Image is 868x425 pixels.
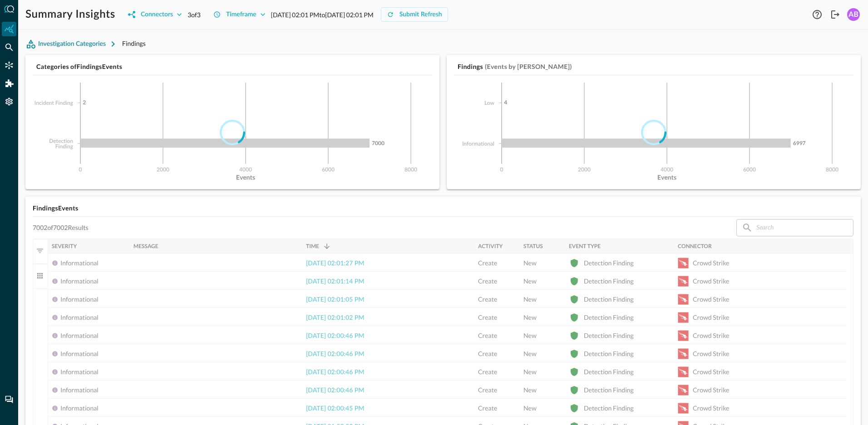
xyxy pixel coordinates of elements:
[208,7,271,22] button: Timeframe
[2,76,17,91] div: Addons
[828,7,843,22] button: Logout
[36,62,432,71] h5: Categories of Findings Events
[122,39,146,47] span: Findings
[810,7,824,22] button: Help
[187,10,201,20] p: 3 of 3
[33,204,853,213] h5: Findings Events
[271,10,374,20] p: [DATE] 02:01 PM to [DATE] 02:01 PM
[123,7,187,22] button: Connectors
[25,7,115,22] h1: Summary Insights
[33,224,89,232] p: 7002 of 7002 Results
[2,94,16,109] div: Settings
[847,8,860,21] div: AB
[399,9,442,20] div: Submit Refresh
[2,40,16,54] div: Federated Search
[226,9,256,20] div: Timeframe
[2,58,16,73] div: Connectors
[756,219,833,236] input: Search
[381,7,448,22] button: Submit Refresh
[2,22,16,36] div: Summary Insights
[458,62,483,71] h5: Findings
[2,392,16,407] div: Chat
[485,62,572,71] h5: (Events by [PERSON_NAME])
[141,9,173,20] div: Connectors
[25,37,122,51] button: Investigation Categories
